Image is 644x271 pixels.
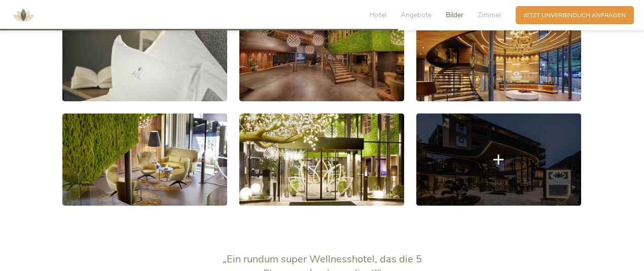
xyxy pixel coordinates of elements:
span: Bilder [446,10,463,20]
span: Jetzt unverbindlich anfragen [524,11,626,20]
span: Zimmer [478,10,502,20]
a: AMONTI & LUNARIS Wellnessresort [8,12,39,18]
span: Angebote [401,10,432,20]
span: Hotel [370,10,386,20]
